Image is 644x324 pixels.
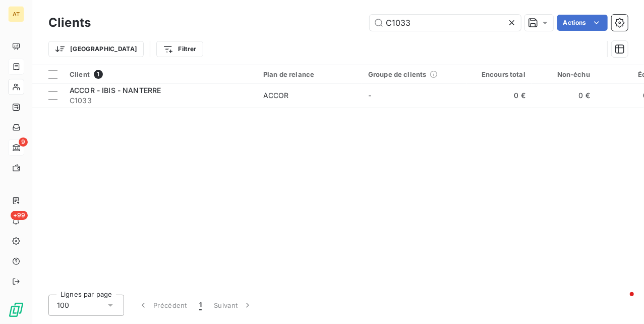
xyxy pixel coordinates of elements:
div: AT [8,6,24,22]
input: Rechercher [370,15,521,31]
a: 9 [8,140,24,156]
span: 1 [199,300,202,310]
iframe: Intercom live chat [610,290,634,314]
span: Client [70,70,90,78]
span: - [368,91,371,100]
button: Filtrer [156,41,203,57]
span: +99 [11,211,28,220]
span: Groupe de clients [368,70,427,78]
button: [GEOGRAPHIC_DATA] [48,41,144,57]
div: ACCOR [263,90,289,101]
span: 1 [94,70,103,79]
span: 9 [19,137,28,147]
span: C1033 [70,96,251,106]
td: 0 € [532,83,596,108]
span: ACCOR - IBIS - NANTERRE [70,86,161,95]
td: 0 € [467,83,532,108]
button: Précédent [132,295,193,316]
div: Plan de relance [263,70,356,78]
button: 1 [193,295,208,316]
button: Actions [557,15,608,31]
h3: Clients [48,14,91,32]
div: Non-échu [538,70,590,78]
button: Suivant [208,295,259,316]
div: Encours total [473,70,525,78]
span: 100 [57,300,69,310]
img: Logo LeanPay [8,302,24,318]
